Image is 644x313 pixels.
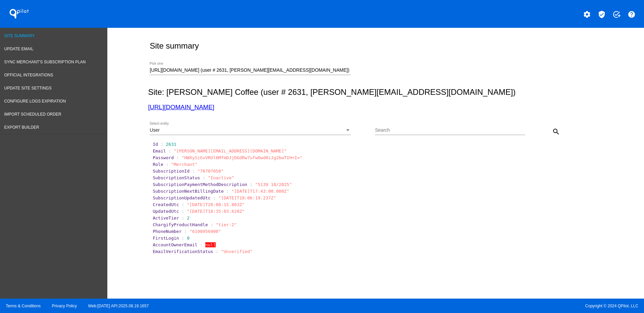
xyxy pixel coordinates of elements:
span: Id [153,142,158,147]
mat-icon: add_task [612,10,621,18]
span: : [226,189,229,194]
span: FirstLogin [153,236,179,241]
span: Password [153,155,174,160]
a: Web:[DATE] API:2025.08.19.1657 [88,304,149,308]
span: : [161,142,163,147]
span: Configure logs expiration [4,99,66,104]
mat-icon: search [552,128,560,136]
span: "tier-2" [216,222,237,227]
span: "Merchant" [171,162,197,167]
span: "HWXySiGvVRUl6MfmDJjDGdRw7ufwOwd0iJg2bwTIH+I=" [182,155,303,160]
a: Privacy Policy [52,304,77,308]
span: Update Site Settings [4,86,52,90]
span: : [200,242,203,247]
span: : [192,169,195,174]
mat-icon: verified_user [598,10,606,18]
span: : [250,182,253,187]
span: Role [153,162,163,167]
span: AccountOwnerEmail [153,242,197,247]
span: SubscriptionId [153,169,190,174]
span: SubscriptionUpdatedUtc [153,195,210,200]
span: Site Summary [4,34,35,38]
span: : [182,209,184,214]
input: Number [150,68,351,73]
mat-icon: settings [583,10,591,18]
span: "6198956900" [190,229,221,234]
span: "[DATE]T18:35:03.620Z" [187,209,245,214]
span: "Unverified" [221,249,253,254]
span: ActiveTier [153,215,179,221]
span: : [203,175,205,180]
span: Email [153,148,166,153]
span: null [205,242,216,247]
span: ChargifyProductHandle [153,222,208,227]
span: "5139 10/2025" [255,182,292,187]
span: : [211,222,213,227]
span: : [182,236,184,241]
span: UpdatedUtc [153,209,179,214]
span: "70707050" [197,169,223,174]
span: "[DATE]T18:06:19.237Z" [218,195,276,200]
span: : [168,148,171,153]
span: SubscriptionPaymentMethodDescription [153,182,247,187]
span: : [184,229,187,234]
span: SubscriptionStatus [153,175,200,180]
span: CreatedUtc [153,202,179,207]
h2: Site: [PERSON_NAME] Coffee (user # 2631, [PERSON_NAME][EMAIL_ADDRESS][DOMAIN_NAME]) [148,87,600,97]
span: User [150,127,160,133]
span: Export Builder [4,125,39,130]
span: Update Email [4,47,34,51]
span: : [213,195,216,200]
mat-select: Select entity [150,128,351,133]
span: 2631 [166,142,176,147]
span: SubscriptionNextBillingDate [153,189,223,194]
span: "[DATE]T17:43:00.000Z" [231,189,289,194]
span: "[DATE]T20:00:15.803Z" [187,202,245,207]
span: : [176,155,179,160]
a: Terms & Conditions [6,304,41,308]
h2: Site summary [150,41,199,51]
input: Search [375,128,525,133]
span: : [216,249,218,254]
mat-icon: help [628,10,636,18]
span: Import Scheduled Order [4,112,61,117]
span: 0 [187,236,190,241]
span: : [166,162,169,167]
a: [URL][DOMAIN_NAME] [148,104,214,111]
span: : [182,215,184,221]
span: Sync Merchant's Subscription Plan [4,60,86,64]
span: 2 [187,215,190,221]
h1: QPilot [6,7,33,20]
span: EmailVerificationStatus [153,249,213,254]
span: : [182,202,184,207]
span: "[PERSON_NAME][EMAIL_ADDRESS][DOMAIN_NAME]" [174,148,287,153]
span: "Inactive" [208,175,234,180]
span: Copyright © 2024 QPilot, LLC [328,304,638,308]
span: PhoneNumber [153,229,181,234]
span: Official Integrations [4,73,53,77]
